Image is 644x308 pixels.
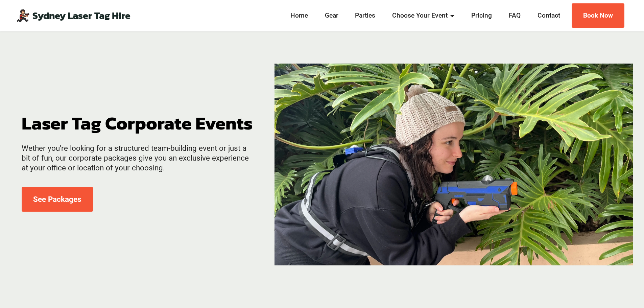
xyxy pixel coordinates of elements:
strong: Laser Tag Corporate Events [22,109,253,137]
img: Laser Tag Team Building Sydney [275,64,633,265]
a: FAQ [507,11,523,21]
img: Mobile Laser Tag Parties Sydney [16,9,30,22]
a: Book Now [572,3,624,28]
a: Choose Your Event [390,11,457,21]
a: Home [288,11,310,21]
p: Wether you're looking for a structured team-building event or just a bit of fun, our corporate pa... [22,143,253,173]
a: Parties [353,11,378,21]
a: Pricing [469,11,494,21]
a: See Packages [22,187,93,212]
a: Sydney Laser Tag Hire [32,11,130,21]
a: Gear [323,11,340,21]
a: Contact [535,11,562,21]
